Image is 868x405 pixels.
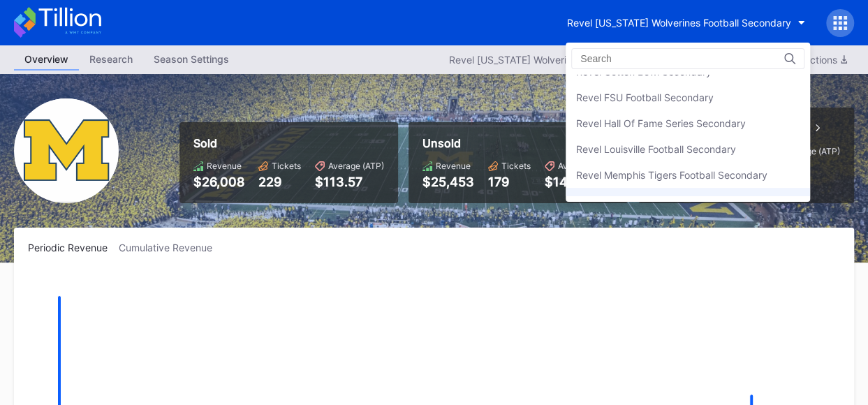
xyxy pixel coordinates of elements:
div: Revel [US_STATE] Wolverines Football Secondary [576,195,800,207]
div: Revel Louisville Football Secondary [576,143,736,155]
div: Revel Hall Of Fame Series Secondary [576,117,746,129]
div: Revel FSU Football Secondary [576,91,714,103]
input: Search [580,53,703,64]
div: Revel Memphis Tigers Football Secondary [576,169,767,181]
